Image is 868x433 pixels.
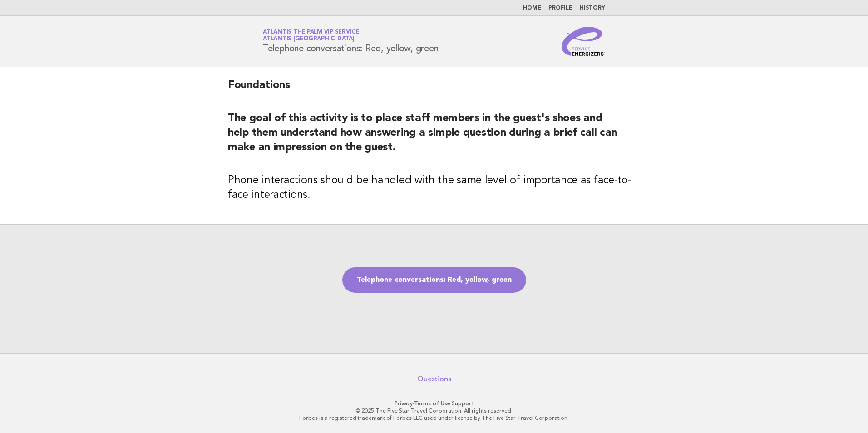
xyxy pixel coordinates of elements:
[156,400,712,407] p: · ·
[452,400,474,407] a: Support
[580,5,605,11] a: History
[263,29,359,42] a: Atlantis The Palm VIP ServiceAtlantis [GEOGRAPHIC_DATA]
[562,27,605,56] img: Service Energizers
[342,267,526,293] a: Telephone conversations: Red, yellow, green
[228,111,640,162] h2: The goal of this activity is to place staff members in the guest's shoes and help them understand...
[523,5,541,11] a: Home
[395,400,413,407] a: Privacy
[417,374,451,384] a: Questions
[263,36,355,42] span: Atlantis [GEOGRAPHIC_DATA]
[228,173,640,202] h3: Phone interactions should be handled with the same level of importance as face-to-face interactions.
[548,5,572,11] a: Profile
[263,30,438,53] h1: Telephone conversations: Red, yellow, green
[156,407,712,414] p: © 2025 The Five Star Travel Corporation. All rights reserved.
[156,414,712,422] p: Forbes is a registered trademark of Forbes LLC used under license by The Five Star Travel Corpora...
[228,78,640,100] h2: Foundations
[414,400,450,407] a: Terms of Use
